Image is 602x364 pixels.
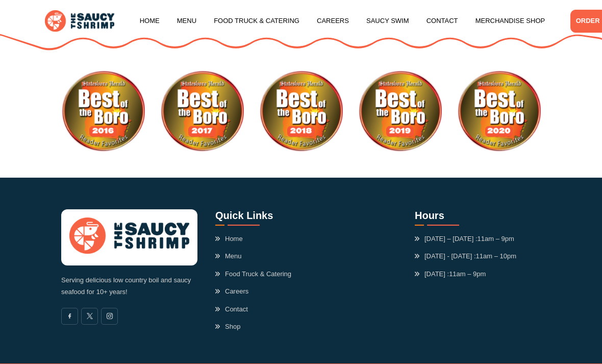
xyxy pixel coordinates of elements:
span: [DATE] – [DATE] : [415,234,514,244]
a: Shop [215,322,240,332]
div: 6 / 10 [358,69,442,153]
a: Home [215,234,243,244]
a: Food Truck & Catering [215,269,291,279]
a: Contact [427,2,458,40]
div: 5 / 10 [259,69,343,153]
span: [DATE] - [DATE] : [415,251,516,261]
a: Saucy Swim [366,2,409,40]
img: Best of the Boro [160,69,244,153]
div: 3 / 10 [61,69,145,153]
a: Careers [317,2,349,40]
img: Best of the Boro [259,69,343,153]
p: Serving delicious low country boil and saucy seafood for 10+ years! [61,275,197,298]
a: Menu [177,2,196,40]
img: logo [69,217,189,254]
img: logo [45,10,114,31]
span: [DATE] : [415,269,486,279]
a: Home [140,2,160,40]
a: Merchandise Shop [475,2,545,40]
span: 11am – 9pm [449,270,486,278]
div: 7 / 10 [457,69,541,153]
h3: Hours [415,209,541,226]
a: Careers [215,286,248,297]
a: Contact [215,304,248,314]
a: Menu [215,251,242,261]
img: Best of the Boro [358,69,442,153]
img: Best of the Boro [61,69,145,153]
div: 4 / 10 [160,69,244,153]
a: Food Truck & Catering [214,2,299,40]
span: 11am – 9pm [478,235,514,242]
img: Best of the Boro [457,69,541,153]
span: 11am – 10pm [476,252,517,260]
h3: Quick Links [215,209,316,226]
